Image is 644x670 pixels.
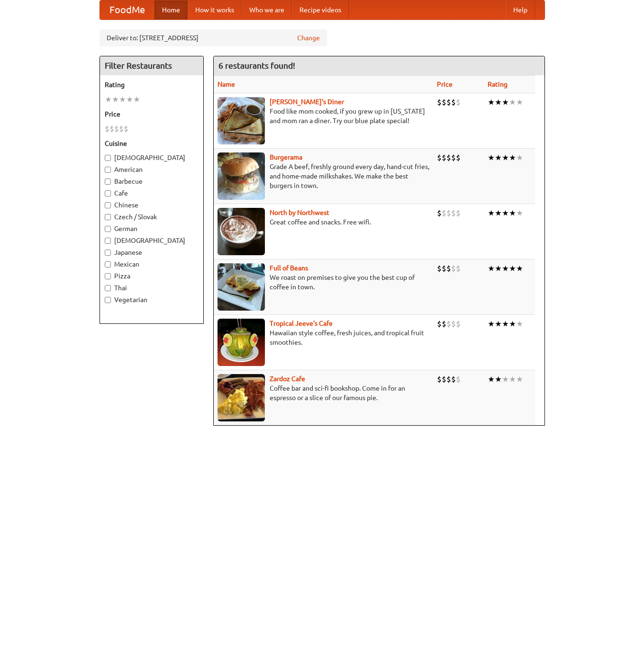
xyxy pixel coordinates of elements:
[495,319,502,329] li: ★
[502,374,509,384] li: ★
[105,179,111,185] input: Barbecue
[516,319,523,329] li: ★
[446,152,451,163] li: $
[105,188,199,198] label: Cafe
[100,29,327,46] div: Deliver to: [STREET_ADDRESS]
[105,109,199,119] h5: Price
[218,61,295,70] ng-pluralize: 6 restaurants found!
[456,208,461,218] li: $
[297,33,320,43] a: Change
[502,152,509,163] li: ★
[270,320,333,327] a: Tropical Jeeve's Cafe
[188,0,242,19] a: How it works
[456,374,461,384] li: $
[154,0,188,19] a: Home
[124,124,128,134] li: $
[516,208,523,218] li: ★
[105,80,199,89] h5: Rating
[218,208,265,255] img: north.jpg
[516,374,523,384] li: ★
[495,97,502,107] li: ★
[105,226,111,232] input: German
[270,375,305,383] b: Zardoz Cafe
[488,152,495,163] li: ★
[105,214,111,220] input: Czech / Slovak
[105,177,199,186] label: Barbecue
[105,248,199,257] label: Japanese
[218,328,429,347] p: Hawaiian style coffee, fresh juices, and tropical fruit smoothies.
[516,97,523,107] li: ★
[105,295,199,304] label: Vegetarian
[218,263,265,311] img: beans.jpg
[437,263,442,274] li: $
[270,209,329,216] a: North by Northwest
[105,190,111,197] input: Cafe
[218,384,429,402] p: Coffee bar and sci-fi bookshop. Come in for an espresso or a slice of our famous pie.
[516,263,523,274] li: ★
[488,80,508,88] a: Rating
[218,152,265,200] img: burgerama.jpg
[509,319,516,329] li: ★
[506,0,535,19] a: Help
[442,97,446,107] li: $
[105,167,111,173] input: American
[119,124,124,134] li: $
[270,98,344,106] a: [PERSON_NAME]'s Diner
[495,152,502,163] li: ★
[451,97,456,107] li: $
[105,271,199,281] label: Pizza
[292,0,349,19] a: Recipe videos
[105,165,199,174] label: American
[105,238,111,244] input: [DEMOGRAPHIC_DATA]
[242,0,292,19] a: Who we are
[105,124,109,134] li: $
[218,162,429,190] p: Grade A beef, freshly ground every day, hand-cut fries, and home-made milkshakes. We make the bes...
[442,263,446,274] li: $
[442,374,446,384] li: $
[451,208,456,218] li: $
[218,374,265,421] img: zardoz.jpg
[488,319,495,329] li: ★
[105,285,111,291] input: Thai
[218,97,265,144] img: sallys.jpg
[126,94,133,105] li: ★
[502,263,509,274] li: ★
[451,319,456,329] li: $
[442,319,446,329] li: $
[488,263,495,274] li: ★
[456,263,461,274] li: $
[105,261,111,268] input: Mexican
[456,152,461,163] li: $
[105,250,111,256] input: Japanese
[488,374,495,384] li: ★
[442,152,446,163] li: $
[105,273,111,279] input: Pizza
[218,107,429,125] p: Food like mom cooked, if you grew up in [US_STATE] and mom ran a diner. Try our blue plate special!
[218,273,429,292] p: We roast on premises to give you the best cup of coffee in town.
[437,208,442,218] li: $
[105,94,112,105] li: ★
[516,152,523,163] li: ★
[451,152,456,163] li: $
[270,153,302,161] a: Burgerama
[446,263,451,274] li: $
[105,224,199,233] label: German
[119,94,126,105] li: ★
[218,319,265,366] img: jeeves.jpg
[437,319,442,329] li: $
[218,217,429,227] p: Great coffee and snacks. Free wifi.
[114,124,119,134] li: $
[446,97,451,107] li: $
[105,202,111,208] input: Chinese
[270,264,308,272] a: Full of Beans
[509,152,516,163] li: ★
[451,374,456,384] li: $
[451,263,456,274] li: $
[437,152,442,163] li: $
[112,94,119,105] li: ★
[502,97,509,107] li: ★
[105,259,199,269] label: Mexican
